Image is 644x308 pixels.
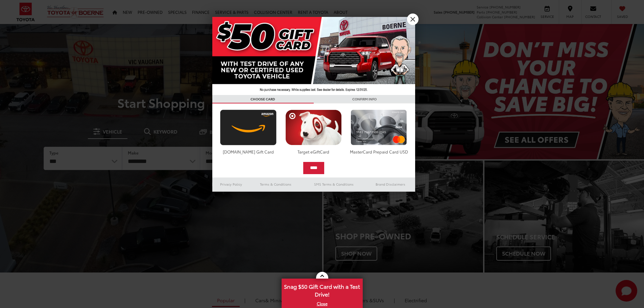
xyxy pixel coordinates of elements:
h3: CONFIRM INFO [314,95,415,103]
span: Snag $50 Gift Card with a Test Drive! [282,279,362,300]
div: [DOMAIN_NAME] Gift Card [218,149,278,155]
div: Target eGiftCard [284,149,343,155]
a: Brand Disclaimers [366,180,415,188]
img: targetcard.png [284,110,343,145]
img: amazoncard.png [218,110,278,145]
a: SMS Terms & Conditions [302,180,366,188]
img: 42635_top_851395.jpg [212,17,415,95]
h3: CHOOSE CARD [212,95,314,103]
img: mastercard.png [349,110,409,145]
a: Privacy Policy [212,180,250,188]
a: Terms & Conditions [250,180,302,188]
div: MasterCard Prepaid Card USD [349,149,409,155]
